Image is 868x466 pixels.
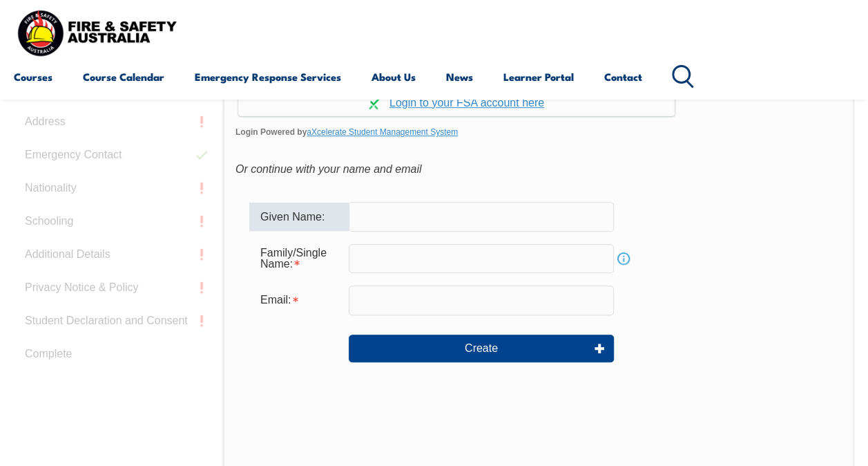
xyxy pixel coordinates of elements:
[249,240,349,277] div: Family/Single Name is required.
[14,60,52,93] a: Courses
[307,127,458,137] a: aXcelerate Student Management System
[614,249,633,268] a: Info
[235,159,842,180] div: Or continue with your name and email
[83,60,164,93] a: Course Calendar
[349,335,614,362] button: Create
[195,60,341,93] a: Emergency Response Services
[369,97,381,109] img: Log in withaxcelerate
[235,122,842,142] span: Login Powered by
[446,60,473,93] a: News
[249,287,349,313] div: Email is required.
[604,60,642,93] a: Contact
[372,60,416,93] a: About Us
[249,203,349,230] div: Given Name:
[503,60,574,93] a: Learner Portal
